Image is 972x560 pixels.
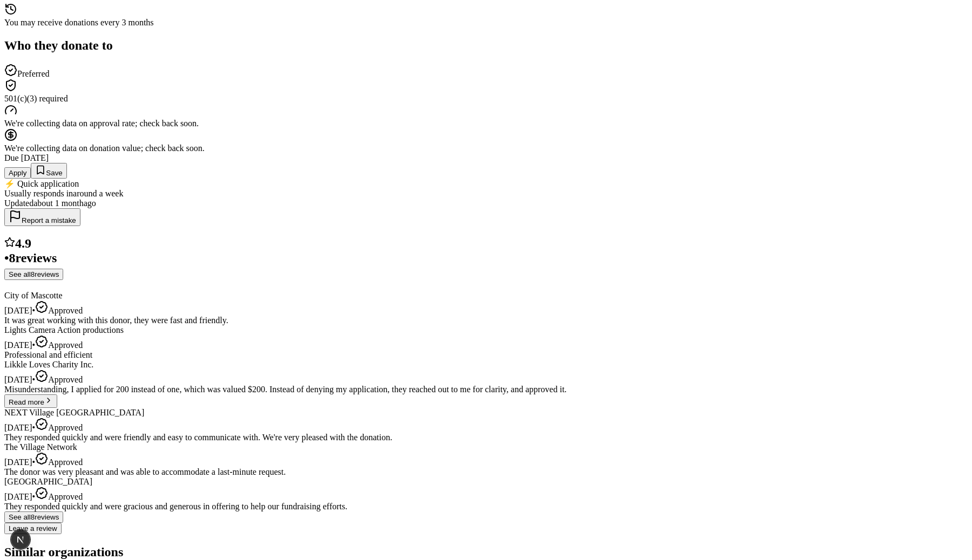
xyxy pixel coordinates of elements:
div: Professional and efficient [4,350,968,360]
span: [DATE] [4,423,32,432]
button: See all8reviews [4,269,63,280]
div: Approved [4,487,968,502]
span: [DATE] [4,492,32,501]
div: Approved [4,301,968,316]
span: [DATE] [4,457,32,467]
button: Read more [4,394,57,408]
span: • [4,251,9,265]
div: Approved [4,452,968,467]
div: The Village Network [4,442,968,452]
span: • [32,457,36,467]
div: Approved [4,335,968,350]
span: • [32,375,36,384]
button: Report a mistake [4,208,80,226]
div: The donor was very pleasant and was able to accommodate a last-minute request. [4,467,968,477]
div: They responded quickly and were gracious and generous in offering to help our fundraising efforts. [4,502,968,511]
div: NEXT Village [GEOGRAPHIC_DATA] [4,408,968,418]
div: Likkle Loves Charity Inc. [4,360,968,370]
span: [DATE] [4,340,32,350]
span: • [32,340,36,350]
div: [GEOGRAPHIC_DATA] [4,477,968,487]
button: See all8reviews [4,511,63,523]
div: It was great working with this donor, they were fast and friendly. [4,316,968,325]
span: • [32,423,36,432]
div: They responded quickly and were friendly and easy to communicate with. We're very pleased with th... [4,433,968,442]
span: 8 reviews [9,251,57,265]
span: • [32,306,36,315]
span: [DATE] [4,375,32,384]
div: Similar organizations [4,545,968,559]
span: 4.9 [15,236,31,250]
div: Misunderstanding, I applied for 200 instead of one, which was valued $200. Instead of denying my ... [4,385,968,394]
span: • [32,492,36,501]
div: Lights Camera Action productions [4,325,968,335]
div: Approved [4,370,968,385]
button: Leave a review [4,523,62,534]
span: [DATE] [4,306,32,315]
div: City of Mascotte [4,291,968,301]
div: Approved [4,418,968,433]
